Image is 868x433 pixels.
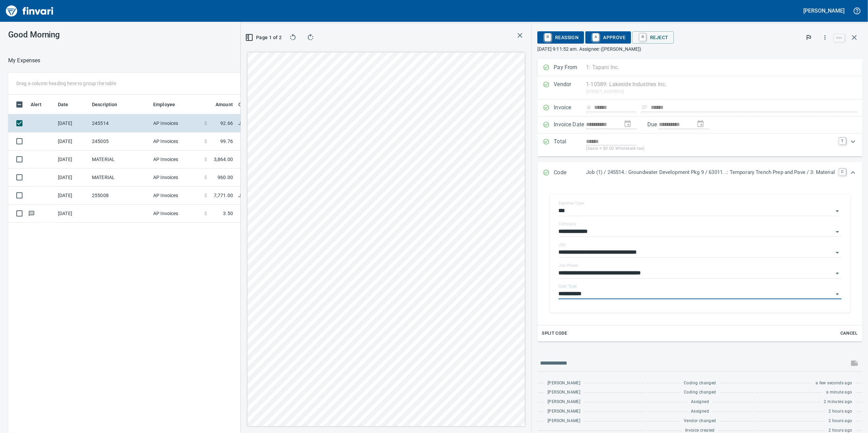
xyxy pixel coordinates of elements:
span: Close invoice [833,29,863,46]
span: Employee [153,100,184,109]
td: [DATE] [55,114,89,132]
td: MATERIAL [89,150,151,169]
span: $ [204,192,207,199]
button: Open [833,289,842,299]
td: 255008 [89,187,151,205]
p: Job (1) / 245514.: Groundwater Development Pkg 9 / 63011. .: Temporary Trench Prep and Pave / 3: ... [586,169,835,176]
button: AApprove [585,31,631,44]
button: Page 1 of 2 [246,31,282,44]
div: Expand [537,133,863,156]
td: Job (1) / 255008.: [GEOGRAPHIC_DATA] [236,187,406,205]
td: AP Invoices [151,187,202,205]
span: Alert [31,100,42,109]
p: Code [554,169,586,177]
label: Job Phase [558,263,578,268]
span: This records your message into the invoice and notifies anyone mentioned [846,355,863,371]
span: $ [204,174,207,181]
span: 7,771.00 [214,192,233,199]
p: My Expenses [8,57,41,65]
span: Description [92,100,126,109]
td: Job (1) / 245514.: Groundwater Development Pkg 9 / 63011. .: Temporary Trench Prep and Pave / 3: ... [236,114,406,132]
span: $ [204,138,207,145]
a: R [640,33,646,41]
span: Split Code [542,330,567,337]
button: Split Code [540,328,569,339]
label: Company [558,222,576,226]
label: Expense Type [558,201,584,205]
h5: [PERSON_NAME] [804,7,845,14]
span: Assigned [691,408,709,415]
span: [PERSON_NAME] [548,380,580,387]
p: Drag a column heading here to group the table [16,80,116,87]
span: [PERSON_NAME] [548,389,580,396]
a: T [839,138,846,144]
span: Amount [207,100,233,109]
span: Page 1 of 2 [249,33,279,42]
a: esc [834,34,845,42]
td: AP Invoices [151,150,202,169]
td: AP Invoices [151,205,202,223]
span: Reassign [543,32,579,43]
a: A [593,33,599,41]
span: $ [204,156,207,163]
td: AP Invoices [151,169,202,187]
a: R [545,33,551,41]
span: Coding [238,100,254,109]
span: Alert [31,100,50,109]
span: Employee [153,100,175,109]
td: MATERIAL [89,169,151,187]
span: Assigned [691,399,709,405]
td: [DATE] [55,169,89,187]
span: 3.50 [223,210,233,217]
td: [DATE] [55,150,89,169]
span: [PERSON_NAME] [548,408,580,415]
nav: breadcrumb [8,57,41,65]
span: Vendor changed [684,418,716,424]
span: 2 hours ago [829,408,852,415]
td: AP Invoices [151,132,202,150]
span: $ [204,210,207,217]
span: Coding changed [684,389,716,396]
span: a minute ago [826,389,852,396]
span: Date [58,100,77,109]
span: [PERSON_NAME] [548,418,580,424]
button: Cancel [838,328,860,339]
div: Expand [537,184,863,341]
span: Cancel [840,330,858,337]
p: [DATE] 9:11:52 am. Assignee: ([PERSON_NAME]) [537,46,863,52]
button: Open [833,227,842,237]
button: [PERSON_NAME] [802,5,846,16]
td: AP Invoices [151,114,202,132]
button: Open [833,248,842,257]
span: Amount [216,100,233,109]
button: More [818,30,833,45]
label: Job [558,243,566,247]
a: C [839,169,846,175]
span: $ [204,120,207,127]
span: Description [92,100,117,109]
span: 2 minutes ago [824,399,852,405]
span: Has messages [28,211,35,215]
td: 245005 [89,132,151,150]
button: RReject [632,31,674,44]
span: a few seconds ago [816,380,852,387]
span: 92.66 [220,120,233,127]
td: [DATE] [55,205,89,223]
span: Date [58,100,68,109]
span: 3,864.00 [214,156,233,163]
label: Cost Type [558,284,577,288]
div: Expand [537,162,863,184]
p: (basis + $0.00 Wholesale tax) [586,145,835,152]
span: 960.00 [218,174,233,181]
span: 2 hours ago [829,418,852,424]
img: Finvari [4,3,55,19]
button: RReassign [537,31,584,44]
span: Reject [638,32,668,43]
span: Approve [591,32,626,43]
button: Open [833,269,842,278]
td: 245514 [89,114,151,132]
span: Coding [238,100,263,109]
span: 99.76 [220,138,233,145]
span: Coding changed [684,380,716,387]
